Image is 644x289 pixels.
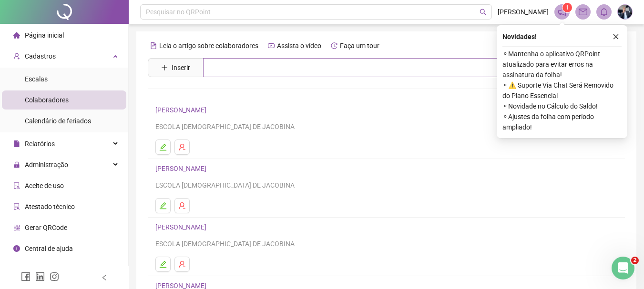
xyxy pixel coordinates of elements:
[155,239,617,249] div: ESCOLA [DEMOGRAPHIC_DATA] DE JACOBINA
[101,274,108,281] span: left
[159,143,167,151] span: edit
[50,272,59,281] span: instagram
[159,202,167,209] span: edit
[178,143,186,151] span: user-delete
[566,4,569,11] span: 1
[25,117,91,125] span: Calendário de feriados
[150,42,157,49] span: file-text
[502,80,622,101] span: ⚬ ⚠️ Suporte Via Chat Será Removido do Plano Essencial
[480,9,487,16] span: search
[502,111,622,132] span: ⚬ Ajustes da folha com período ampliado!
[340,42,379,50] span: Faça um tour
[25,31,64,39] span: Página inicial
[600,8,608,16] span: bell
[268,42,275,49] span: youtube
[613,33,619,40] span: close
[13,224,20,231] span: qrcode
[25,182,64,189] span: Aceite de uso
[618,5,632,19] img: 49910
[498,7,549,17] span: [PERSON_NAME]
[25,75,48,83] span: Escalas
[172,62,190,73] span: Inserir
[25,52,56,60] span: Cadastros
[13,182,20,189] span: audit
[13,140,20,147] span: file
[13,53,20,60] span: user-add
[35,272,45,281] span: linkedin
[502,49,622,80] span: ⚬ Mantenha o aplicativo QRPoint atualizado para evitar erros na assinatura da folha!
[25,161,68,169] span: Administração
[178,260,186,268] span: user-delete
[631,257,639,264] span: 2
[25,203,75,210] span: Atestado técnico
[562,3,572,12] sup: 1
[277,42,321,50] span: Assista o vídeo
[21,272,31,281] span: facebook
[25,266,87,273] span: Clube QR - Beneficios
[153,60,198,75] button: Inserir
[13,203,20,210] span: solution
[161,64,168,71] span: plus
[331,42,337,49] span: history
[13,161,20,168] span: lock
[13,32,20,39] span: home
[159,42,258,50] span: Leia o artigo sobre colaboradores
[612,257,634,279] iframe: Intercom live chat
[25,140,55,148] span: Relatórios
[155,106,209,114] a: [PERSON_NAME]
[558,8,566,16] span: notification
[25,96,69,104] span: Colaboradores
[502,101,622,111] span: ⚬ Novidade no Cálculo do Saldo!
[178,202,186,209] span: user-delete
[25,224,67,231] span: Gerar QRCode
[155,121,617,132] div: ESCOLA [DEMOGRAPHIC_DATA] DE JACOBINA
[155,180,617,190] div: ESCOLA [DEMOGRAPHIC_DATA] DE JACOBINA
[155,165,209,172] a: [PERSON_NAME]
[13,245,20,252] span: info-circle
[25,245,73,252] span: Central de ajuda
[502,31,537,42] span: Novidades !
[159,260,167,268] span: edit
[579,8,587,16] span: mail
[155,223,209,231] a: [PERSON_NAME]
